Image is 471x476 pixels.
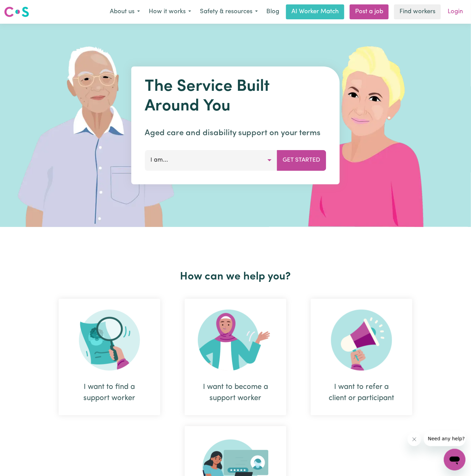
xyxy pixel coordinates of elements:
[4,6,29,18] img: Careseekers logo
[394,4,441,19] a: Find workers
[145,150,278,170] button: I am...
[79,310,140,371] img: Search
[262,4,283,19] a: Blog
[350,4,389,19] a: Post a job
[198,310,273,371] img: Become Worker
[444,4,467,19] a: Login
[75,381,144,404] div: I want to find a support worker
[327,381,396,404] div: I want to refer a client or participant
[201,381,270,404] div: I want to become a support worker
[196,5,262,19] button: Safety & resources
[46,270,425,283] h2: How can we help you?
[408,433,421,446] iframe: Close message
[444,449,466,471] iframe: Button to launch messaging window
[4,4,29,20] a: Careseekers logo
[311,299,412,415] div: I want to refer a client or participant
[331,310,392,371] img: Refer
[145,77,326,116] h1: The Service Built Around You
[286,4,344,19] a: AI Worker Match
[59,299,160,415] div: I want to find a support worker
[105,5,144,19] button: About us
[185,299,286,415] div: I want to become a support worker
[424,431,466,446] iframe: Message from company
[144,5,196,19] button: How it works
[145,127,326,139] p: Aged care and disability support on your terms
[277,150,326,170] button: Get Started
